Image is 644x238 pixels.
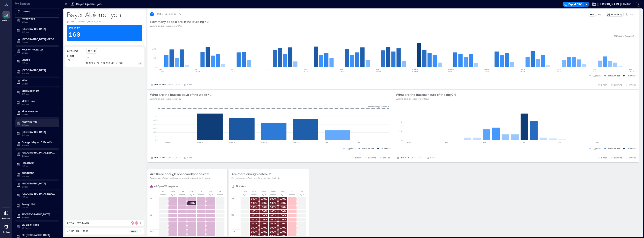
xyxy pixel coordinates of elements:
[208,193,214,196] p: 08/08
[189,202,195,204] text: 100%
[351,156,362,160] button: EXPORT
[280,197,286,200] text: 100%
[22,154,56,157] p: 2 Floors
[590,13,594,16] p: Peak
[608,74,620,77] p: Medium use
[67,10,142,19] p: Bayer Alpierre Lyon
[280,206,286,208] text: 100%
[22,175,56,178] p: 0 Floors
[22,72,56,75] p: 3 Floors
[381,147,391,150] p: Heavy use
[22,20,56,23] p: 1 Floor
[22,30,56,34] p: 0 Floors
[261,226,267,229] text: 100%
[280,234,286,237] text: 100%
[520,68,526,70] text: [DATE]
[383,157,390,159] span: OPTIONS
[268,68,271,70] text: JUN
[22,61,56,65] p: 1 Floor
[150,19,206,24] p: How many people are in the building?
[22,27,56,30] p: [GEOGRAPHIC_DATA]
[189,190,194,193] p: Wed
[271,190,276,193] p: Wed
[251,202,258,204] text: 100%
[280,193,286,196] p: 08/07
[69,27,80,30] p: Headcount
[593,147,602,150] p: Light use
[280,226,286,229] text: 100%
[252,190,257,193] p: Mon
[150,92,209,97] p: What are the busiest days of the week?
[150,171,206,176] p: Are there enough open workspaces?
[291,190,293,193] p: Fri
[251,222,258,225] text: 100%
[180,190,184,193] p: Tue
[22,38,56,41] p: [GEOGRAPHIC_DATA] [GEOGRAPHIC_DATA]
[556,68,562,70] text: [DATE]
[290,193,295,196] p: 08/08
[67,230,89,233] p: Operating Hours
[280,214,286,217] text: 100%
[195,68,198,70] text: MAY
[22,223,56,226] p: SE-Black Rock
[139,62,141,65] p: 2
[261,222,267,225] text: 100%
[629,70,634,72] text: 10-16
[596,141,600,143] text: 8pm
[159,68,162,70] text: MAY
[251,206,258,208] text: 100%
[559,141,562,143] text: 4pm
[22,51,56,54] p: 1 Floor
[22,58,56,61] p: Lenexa
[22,17,56,20] p: Homewood
[67,20,142,23] p: [STREET_ADDRESS][PERSON_NAME]
[22,233,56,237] p: SE-[GEOGRAPHIC_DATA]
[261,214,267,217] text: 100%
[2,217,11,220] p: Floorplans
[219,190,222,193] p: Sat
[401,139,402,141] tspan: 0
[199,190,203,193] p: Thu
[131,230,137,233] p: 8a - 6p
[610,83,623,87] button: COMPARE
[236,185,246,188] p: All Cafes
[270,226,277,229] text: 100%
[152,115,156,117] tspan: 120
[153,135,156,137] tspan: 20
[22,161,56,164] p: Pleasanton
[15,2,59,6] p: My Spaces
[22,68,56,72] p: [GEOGRAPHIC_DATA]
[171,190,175,193] p: Mon
[601,157,607,159] span: EXPORT
[229,141,235,143] text: [DATE]
[231,197,234,200] p: 8a
[199,193,204,196] p: 08/07
[231,171,268,176] p: Are there enough cafes?
[197,141,203,143] text: [DATE]
[597,83,608,87] button: EXPORT
[611,13,622,16] p: Occupancy
[153,123,156,125] tspan: 80
[262,190,266,193] p: Tue
[270,202,277,204] text: 100%
[195,70,200,72] text: 18-24
[22,123,56,127] p: 5 Floors
[22,195,56,199] p: 1 Floor
[150,213,152,217] p: 9a
[624,156,637,160] button: OPTIONS
[340,68,343,70] text: JUN
[412,68,418,70] text: [DATE]
[379,156,391,160] button: OPTIONS
[152,119,156,121] tspan: 100
[484,70,489,72] text: 13-19
[412,70,418,72] text: [DATE]
[22,99,56,103] p: Molex-Lisle
[231,213,234,217] p: 9a
[614,157,622,159] span: COMPARE
[270,234,277,237] text: 100%
[231,176,280,180] p: Percentage of cafes in use for more than 1 minute
[364,156,377,160] button: COMPARE
[155,139,156,141] tspan: 0
[300,190,303,193] p: Sat
[627,147,637,150] p: Heavy use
